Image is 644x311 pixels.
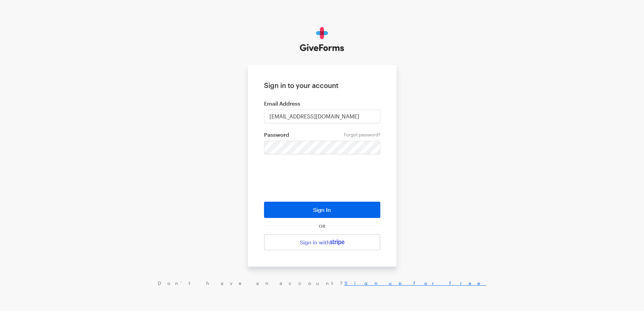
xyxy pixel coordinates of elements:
a: Forgot password? [344,132,380,137]
a: Sign in with [264,234,380,250]
label: Email Address [264,100,380,107]
img: stripe-07469f1003232ad58a8838275b02f7af1ac9ba95304e10fa954b414cd571f63b.svg [330,239,344,245]
button: Sign In [264,202,380,218]
h1: Sign in to your account [264,81,380,89]
iframe: reCAPTCHA [271,164,374,191]
a: Sign up for free [344,280,486,286]
img: GiveForms [300,27,344,51]
div: Don’t have an account? [7,280,637,286]
span: OR [317,223,327,229]
label: Password [264,131,380,138]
